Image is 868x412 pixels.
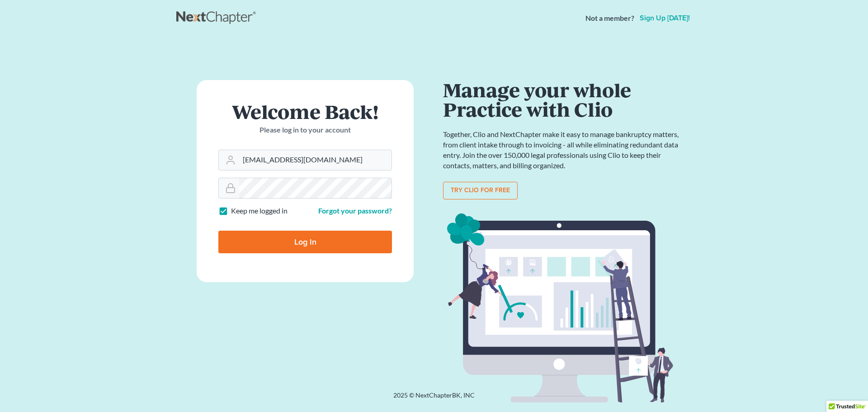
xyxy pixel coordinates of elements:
div: 2025 © NextChapterBK, INC [176,391,692,407]
a: Sign up [DATE]! [638,14,692,22]
img: clio_bg-1f7fd5e12b4bb4ecf8b57ca1a7e67e4ff233b1f5529bdf2c1c242739b0445cb7.svg [443,210,683,407]
a: Forgot your password? [318,206,392,215]
p: Together, Clio and NextChapter make it easy to manage bankruptcy matters, from client intake thro... [443,129,683,170]
strong: Not a member? [585,13,634,24]
input: Log In [218,231,392,253]
input: Email Address [239,150,392,170]
p: Please log in to your account [218,125,392,135]
a: Try clio for free [443,182,518,200]
label: Keep me logged in [231,206,288,216]
h1: Welcome Back! [218,102,392,121]
h1: Manage your whole Practice with Clio [443,80,683,118]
